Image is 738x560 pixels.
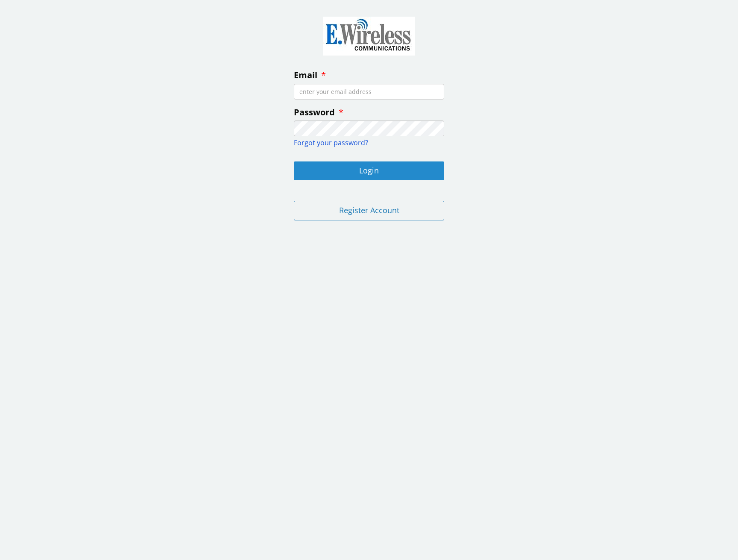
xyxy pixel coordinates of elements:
[294,69,317,81] span: Email
[294,161,444,180] button: Login
[294,106,335,118] span: Password
[294,201,444,220] button: Register Account
[294,84,444,100] input: enter your email address
[294,138,368,147] a: Forgot your password?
